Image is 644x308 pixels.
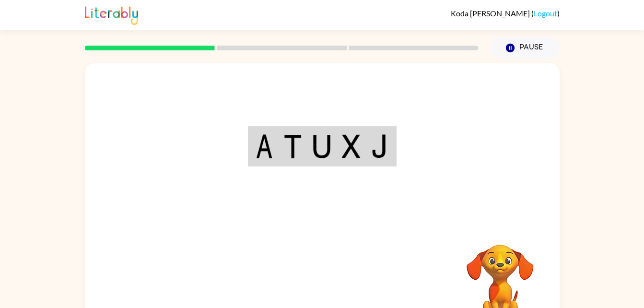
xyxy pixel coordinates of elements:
img: Literably [85,4,138,25]
div: ( ) [451,9,560,18]
img: u [313,134,331,158]
a: Logout [534,9,557,18]
button: Pause [490,37,560,59]
img: j [371,134,388,158]
img: a [256,134,273,158]
img: t [283,134,302,158]
span: Koda [PERSON_NAME] [451,9,531,18]
img: x [342,134,360,158]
